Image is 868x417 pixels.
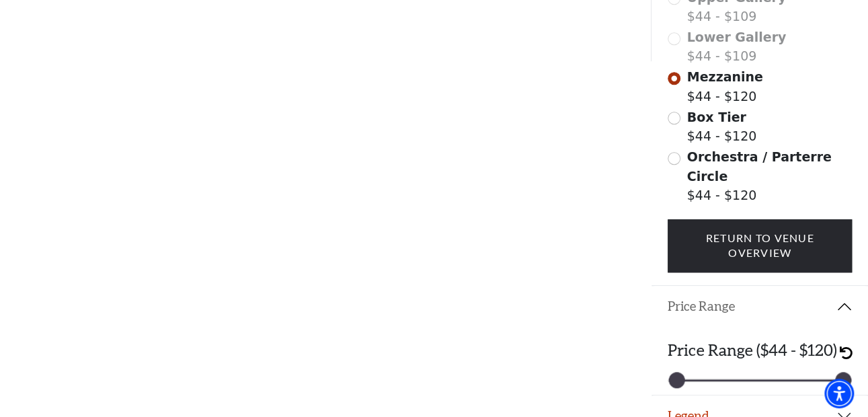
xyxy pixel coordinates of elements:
button: undo [839,340,852,366]
span: Mezzanine [687,69,763,84]
label: $44 - $120 [687,67,763,106]
input: Box Tier$44 - $120 [668,112,680,124]
span: Box Tier [687,110,746,124]
label: $44 - $120 [687,108,757,146]
a: Return To Venue Overview [668,219,852,272]
input: Mezzanine$44 - $120 [668,72,680,85]
input: Orchestra / Parterre Circle$44 - $120 [668,152,680,165]
div: Accessibility Menu [824,379,854,408]
span: Lower Gallery [687,30,787,44]
h3: Price Range ($44 - $120) [668,340,837,360]
label: $44 - $120 [687,147,853,205]
span: Orchestra / Parterre Circle [687,149,832,184]
label: $44 - $109 [687,28,787,66]
button: Price Range [652,286,868,328]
